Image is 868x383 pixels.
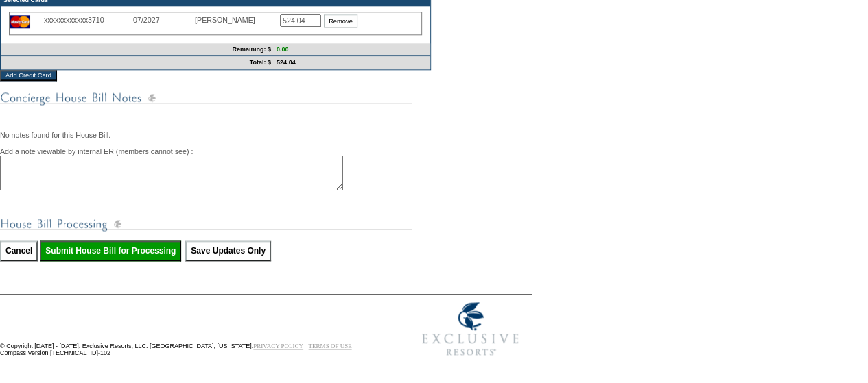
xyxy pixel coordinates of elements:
a: TERMS OF USE [309,343,352,349]
input: Submit House Bill for Processing [40,240,181,261]
img: Exclusive Resorts [409,295,532,363]
td: Total: $ [1,56,274,69]
div: [PERSON_NAME] [195,16,263,24]
a: PRIVACY POLICY [253,343,303,349]
input: Save Updates Only [185,240,271,261]
div: xxxxxxxxxxxx3710 [44,16,133,24]
td: Remaining: $ [1,43,274,56]
div: 07/2027 [133,16,195,24]
td: 0.00 [274,43,430,56]
td: 524.04 [274,56,430,69]
input: Remove [324,14,357,27]
img: icon_cc_mc.gif [10,15,30,28]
